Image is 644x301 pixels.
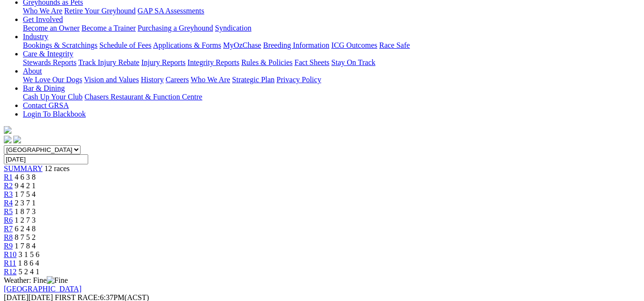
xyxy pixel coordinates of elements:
a: Stewards Reports [23,58,76,66]
a: R6 [4,216,13,224]
a: Privacy Policy [276,75,321,84]
span: 1 8 7 3 [15,207,36,215]
div: Bar & Dining [23,93,640,101]
span: 2 3 7 1 [15,199,36,207]
img: facebook.svg [4,136,11,143]
a: Strategic Plan [232,75,275,84]
a: Get Involved [23,15,63,23]
a: Breeding Information [263,41,329,49]
a: MyOzChase [223,41,261,49]
div: Industry [23,41,640,50]
span: 5 2 4 1 [19,268,40,276]
a: History [141,75,164,84]
a: Careers [165,75,189,84]
img: logo-grsa-white.png [4,126,11,134]
span: Weather: Fine [4,276,68,284]
a: Integrity Reports [187,58,239,66]
input: Select date [4,154,88,164]
a: Who We Are [191,75,230,84]
div: Care & Integrity [23,58,640,67]
span: 3 1 5 6 [19,250,40,258]
a: Fact Sheets [295,58,329,66]
span: 1 2 7 3 [15,216,36,224]
span: 8 7 5 2 [15,233,36,241]
a: [GEOGRAPHIC_DATA] [4,285,82,293]
a: ICG Outcomes [331,41,377,49]
a: About [23,67,42,75]
a: Login To Blackbook [23,110,86,118]
span: 1 7 8 4 [15,242,36,250]
a: Become a Trainer [82,24,136,32]
span: 1 7 5 4 [15,190,36,198]
a: R2 [4,182,13,190]
a: Race Safe [379,41,409,49]
a: R4 [4,199,13,207]
a: SUMMARY [4,164,42,172]
a: Track Injury Rebate [78,58,139,66]
a: We Love Our Dogs [23,75,82,84]
a: Become an Owner [23,24,80,32]
a: R1 [4,173,13,181]
span: 6 2 4 8 [15,225,36,233]
a: Vision and Values [84,75,139,84]
a: Schedule of Fees [99,41,151,49]
a: Applications & Forms [153,41,221,49]
a: R5 [4,207,13,215]
a: Syndication [215,24,251,32]
a: R7 [4,225,13,233]
div: About [23,75,640,84]
a: R8 [4,233,13,241]
a: Care & Integrity [23,50,73,58]
a: Industry [23,32,48,41]
a: Injury Reports [141,58,185,66]
a: Contact GRSA [23,101,69,109]
a: Who We Are [23,7,62,15]
span: 4 6 3 8 [15,173,36,181]
a: GAP SA Assessments [138,7,204,15]
a: Bookings & Scratchings [23,41,97,49]
a: R11 [4,259,16,267]
img: twitter.svg [13,136,21,143]
span: 1 8 6 4 [18,259,39,267]
a: R10 [4,250,17,258]
span: 9 4 2 1 [15,182,36,190]
a: Stay On Track [331,58,375,66]
a: Chasers Restaurant & Function Centre [84,93,202,101]
a: R9 [4,242,13,250]
div: Get Involved [23,24,640,32]
img: Fine [47,276,68,285]
a: R12 [4,268,17,276]
a: Rules & Policies [241,58,293,66]
a: Purchasing a Greyhound [138,24,213,32]
a: Retire Your Greyhound [64,7,136,15]
span: 12 races [44,164,70,172]
a: Cash Up Your Club [23,93,82,101]
div: Greyhounds as Pets [23,7,640,15]
a: Bar & Dining [23,84,65,92]
a: R3 [4,190,13,198]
